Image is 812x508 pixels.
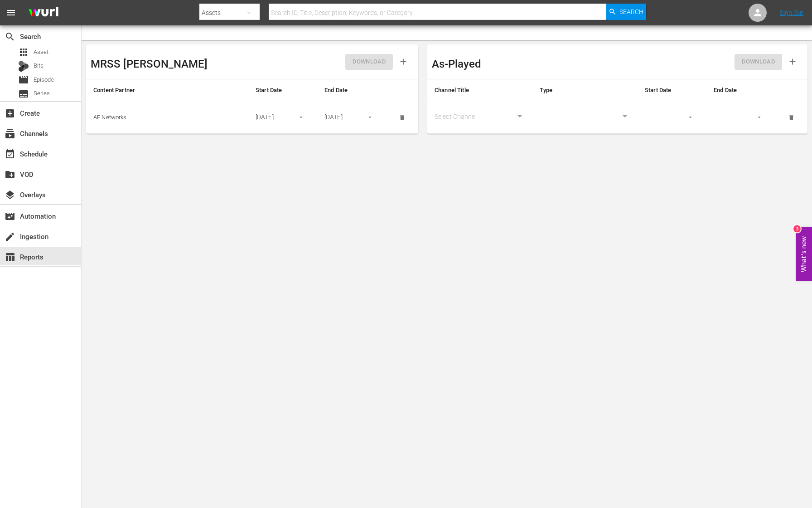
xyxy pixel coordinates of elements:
td: AE Networks [86,101,248,134]
span: VOD [5,169,15,180]
button: Search [606,4,646,20]
div: Bits [18,61,29,72]
span: Automation [5,211,15,222]
div: Select Channel [435,111,525,124]
span: Series [34,89,50,98]
span: Overlays [5,190,15,200]
button: delete [783,108,800,126]
span: Episode [34,75,54,84]
span: Asset [34,48,48,57]
h3: MRSS [PERSON_NAME] [91,58,208,70]
span: Reports [5,252,15,263]
th: Type [532,79,638,101]
th: End Date [317,79,386,101]
span: Series [18,88,29,99]
span: Search [619,4,643,20]
span: Search [5,31,15,42]
span: menu [5,7,16,18]
span: Schedule [5,149,15,160]
div: 3 [793,225,801,233]
th: Channel Title [427,79,532,101]
th: Start Date [248,79,317,101]
th: End Date [706,79,775,101]
button: Open Feedback Widget [796,227,812,281]
span: Episode [18,74,29,85]
a: Sign Out [780,9,803,16]
span: Bits [34,61,43,70]
th: Start Date [638,79,706,101]
button: delete [393,108,411,126]
img: ans4CAIJ8jUAAAAAAAAAAAAAAAAAAAAAAAAgQb4GAAAAAAAAAAAAAAAAAAAAAAAAJMjXAAAAAAAAAAAAAAAAAAAAAAAAgAT5G... [22,2,65,24]
span: Ingestion [5,231,15,242]
h3: As-Played [432,58,481,70]
span: Asset [18,47,29,58]
span: Channels [5,128,15,139]
span: Create [5,108,15,119]
th: Content Partner [86,79,248,101]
